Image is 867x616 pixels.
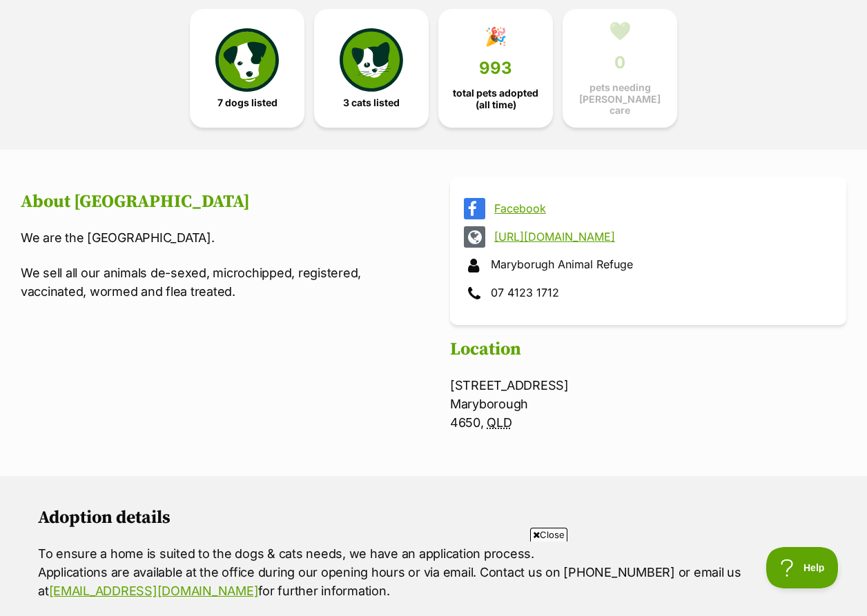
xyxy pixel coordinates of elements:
p: We sell all our animals de-sexed, microchipped, registered, vaccinated, wormed and flea treated. [21,264,417,301]
img: cat-icon-068c71abf8fe30c970a85cd354bc8e23425d12f6e8612795f06af48be43a487a.svg [340,28,403,92]
a: [EMAIL_ADDRESS][DOMAIN_NAME] [49,584,259,598]
h2: Adoption details [38,508,829,528]
span: pets needing [PERSON_NAME] care [574,82,665,115]
span: 4650, [450,415,484,430]
span: total pets adopted (all time) [450,88,541,110]
a: 🎉 993 total pets adopted (all time) [438,9,553,128]
div: 💚 [609,21,631,41]
a: 3 cats listed [314,9,429,128]
span: [STREET_ADDRESS] [450,378,569,393]
div: Maryborugh Animal Refuge [464,255,832,276]
img: petrescue-icon-eee76f85a60ef55c4a1927667547b313a7c0e82042636edf73dce9c88f694885.svg [215,28,279,92]
span: Maryborough [450,397,528,411]
h2: Location [450,339,846,360]
p: We are the [GEOGRAPHIC_DATA]. [21,228,417,247]
abbr: Queensland [487,415,512,430]
div: 07 4123 1712 [464,283,832,304]
a: 7 dogs listed [190,9,304,128]
a: [URL][DOMAIN_NAME] [494,230,827,243]
span: 0 [614,53,625,72]
h2: About [GEOGRAPHIC_DATA] [21,192,417,212]
span: Close [530,528,567,542]
span: 7 dogs listed [217,97,277,108]
span: 993 [479,59,512,78]
iframe: Help Scout Beacon - Open [766,547,839,588]
iframe: Advertisement [99,547,768,609]
a: 💚 0 pets needing [PERSON_NAME] care [563,9,677,128]
div: 🎉 [485,26,507,47]
a: Facebook [494,202,827,215]
span: 3 cats listed [343,97,400,108]
p: To ensure a home is suited to the dogs & cats needs, we have an application process. Applications... [38,544,829,600]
